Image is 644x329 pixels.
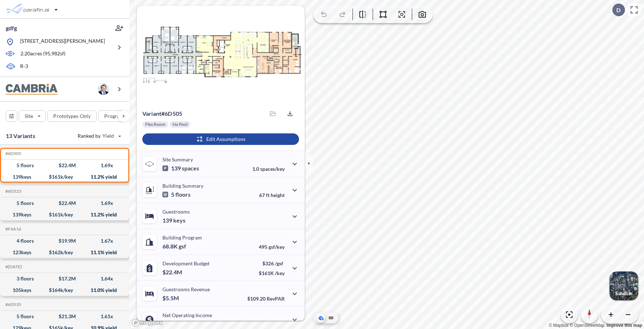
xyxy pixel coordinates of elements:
button: Program [98,110,137,122]
span: /key [275,270,285,276]
span: gsf/key [268,244,285,250]
p: Guestrooms [162,209,190,215]
p: $5.5M [162,294,180,302]
img: Switcher Image [609,271,638,300]
p: $109.20 [247,296,285,302]
a: Mapbox [549,323,569,328]
p: D [616,7,621,13]
p: Guestrooms Revenue [162,286,210,292]
p: Edit Assumptions [206,136,245,143]
span: Variant [142,110,161,117]
p: 13 Variants [6,132,35,140]
span: floors [175,191,190,198]
p: $161K [259,270,285,276]
p: 67 [259,192,285,198]
p: Site [25,113,33,120]
p: Satellite [615,291,632,296]
button: Aerial View [317,314,325,322]
img: user logo [98,83,109,95]
p: 1.0 [252,166,285,172]
p: Development Budget [162,260,210,266]
span: height [271,192,285,198]
p: 139 [162,165,199,172]
p: # 6d505 [142,110,182,117]
span: RevPAR [267,296,285,302]
h5: Click to copy the code [4,264,22,269]
p: [STREET_ADDRESS][PERSON_NAME] [20,37,105,46]
span: spaces/key [260,166,285,172]
button: Site [19,110,46,122]
a: Improve this map [607,323,642,328]
span: Yield [102,132,114,140]
h5: Click to copy the code [4,227,21,232]
span: keys [173,217,185,224]
span: gsf [179,243,186,250]
p: 495 [259,244,285,250]
p: Building Summary [162,183,203,189]
p: $2.5M [162,320,180,328]
span: /gsf [275,260,283,266]
p: $22.4M [162,269,183,276]
button: Prototypes Only [47,110,97,122]
p: 5 [162,191,190,198]
h5: Click to copy the code [4,189,21,194]
p: gdfg [6,24,17,32]
p: Site Summary [162,156,193,163]
button: Switcher ImageSatellite [609,271,638,300]
h5: Click to copy the code [4,302,21,307]
p: 139 [162,217,185,224]
p: Prototypes Only [53,113,91,120]
p: 68.8K [162,243,186,250]
span: ft [266,192,270,198]
p: Building Program [162,234,202,241]
p: No Pool [172,122,188,127]
span: spaces [182,165,199,172]
p: R-3 [20,63,28,71]
p: Net Operating Income [162,312,212,318]
button: Edit Assumptions [142,133,299,145]
img: BrandImage [6,84,57,95]
h5: Click to copy the code [4,151,21,156]
a: OpenStreetMap [570,323,604,328]
button: Site Plan [327,314,335,322]
button: Ranked by Yield [72,130,126,142]
a: Mapbox homepage [132,319,163,327]
p: Program [104,113,124,120]
p: $326 [259,260,285,266]
p: 2.20 acres ( 95,982 sf) [20,50,65,58]
p: Flex Room [145,122,165,127]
